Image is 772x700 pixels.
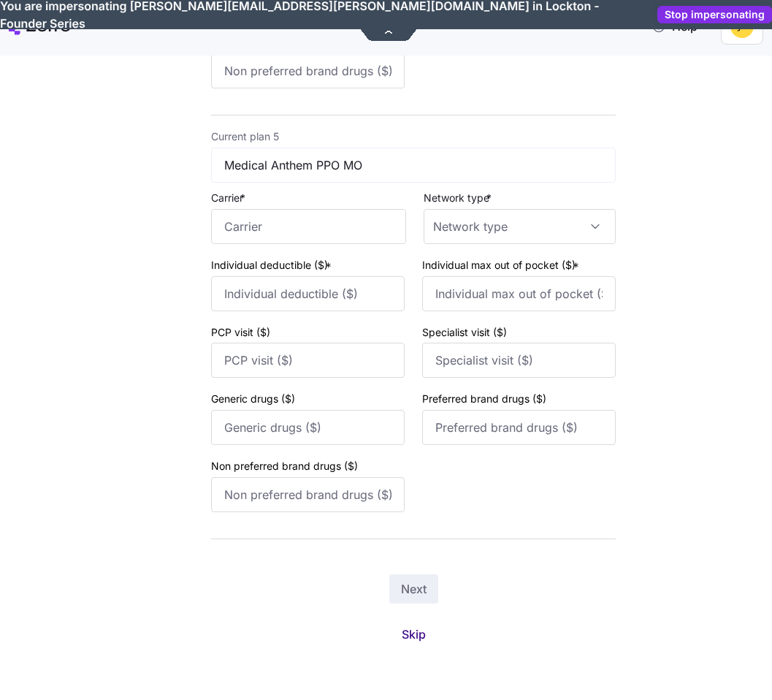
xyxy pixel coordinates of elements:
[422,257,582,273] label: Individual max out of pocket ($)
[424,209,616,244] input: Network type
[211,129,279,145] label: Current plan 5
[211,343,405,378] input: PCP visit ($)
[211,209,406,244] input: Carrier
[390,621,437,647] button: Skip
[389,574,438,604] button: Next
[211,458,358,474] label: Non preferred brand drugs ($)
[211,276,405,311] input: Individual deductible ($)
[422,324,507,341] label: Specialist visit ($)
[211,53,405,88] input: Non preferred brand drugs ($)
[211,190,248,206] label: Carrier
[211,391,295,407] label: Generic drugs ($)
[422,276,616,311] input: Individual max out of pocket ($)
[422,343,616,378] input: Specialist visit ($)
[211,477,405,512] input: Non preferred brand drugs ($)
[401,580,427,598] span: Next
[424,190,494,206] label: Network type
[422,391,546,407] label: Preferred brand drugs ($)
[211,257,335,273] label: Individual deductible ($)
[402,625,426,643] span: Skip
[422,410,616,445] input: Preferred brand drugs ($)
[211,410,405,445] input: Generic drugs ($)
[211,324,270,341] label: PCP visit ($)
